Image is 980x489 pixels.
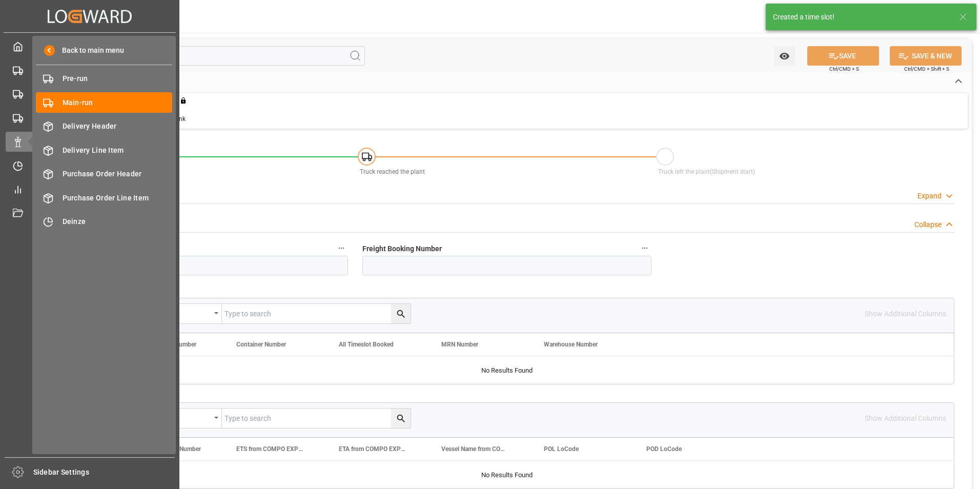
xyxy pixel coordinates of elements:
[6,36,174,56] a: My Cockpit
[774,46,795,66] button: open menu
[646,445,682,453] span: POD LoCode
[36,164,172,184] a: Purchase Order Header
[339,341,394,348] span: All Timeslot Booked
[63,216,173,227] span: Deinze
[335,241,348,255] button: Freight Order Number *
[63,97,173,108] span: Main-run
[917,191,942,201] div: Expand
[773,12,949,23] div: Created a time slot!
[222,304,411,323] input: Type to search
[890,46,962,66] button: SAVE & NEW
[63,73,173,84] span: Pre-run
[36,140,172,160] a: Delivery Line Item
[360,168,425,175] span: Truck reached the plant
[544,445,579,453] span: POL LoCode
[222,409,411,428] input: Type to search
[63,121,173,132] span: Delivery Header
[339,445,407,453] span: ETA from COMPO EXPERT
[36,212,172,232] a: Deinze
[6,60,174,80] a: Main-run Deinze
[36,116,172,136] a: Delivery Header
[441,445,510,453] span: Vessel Name from COMPO EXPERT
[807,46,879,66] button: SAVE
[829,65,859,73] span: Ctrl/CMD + S
[6,155,174,175] a: Timeslot Management
[36,188,172,208] a: Purchase Order Line Item
[150,411,211,422] div: Equals
[904,65,949,73] span: Ctrl/CMD + Shift + S
[362,243,442,254] span: Freight Booking Number
[391,409,411,428] button: search button
[638,241,651,255] button: Freight Booking Number
[36,92,172,112] a: Main-run
[145,409,222,428] button: open menu
[6,84,174,104] a: Pre-run Deinze
[145,304,222,323] button: open menu
[544,341,598,348] span: Warehouse Number
[33,467,175,478] span: Sidebar Settings
[441,341,478,348] span: MRN Number
[914,219,942,230] div: Collapse
[47,46,365,66] input: Search Fields
[150,306,211,318] div: Equals
[6,108,174,128] a: Purchase Order Header Deinze
[236,341,286,348] span: Container Number
[658,168,755,175] span: Truck left the plant(Shipment start)
[236,445,305,453] span: ETS from COMPO EXPERT
[391,304,411,323] button: search button
[55,45,124,56] span: Back to main menu
[63,193,173,203] span: Purchase Order Line Item
[63,169,173,179] span: Purchase Order Header
[63,145,173,156] span: Delivery Line Item
[36,69,172,89] a: Pre-run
